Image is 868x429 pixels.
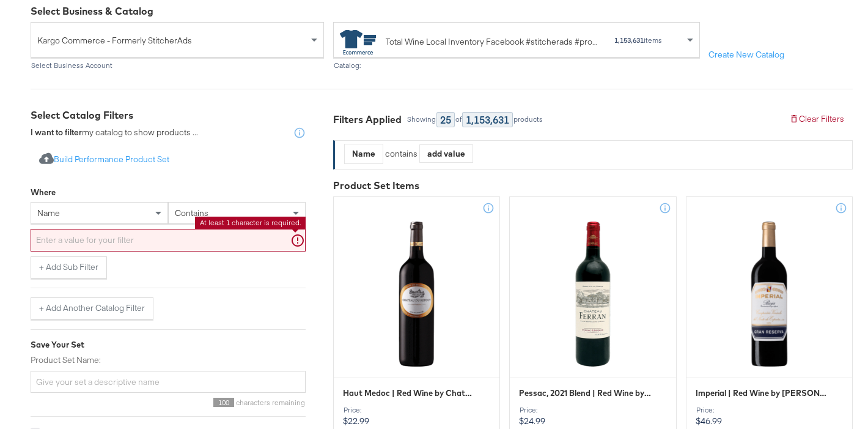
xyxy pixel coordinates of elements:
div: Total Wine Local Inventory Facebook #stitcherads #product-catalog #keep [386,35,601,48]
div: Filters Applied [333,113,402,127]
div: Price: [696,406,843,414]
div: products [513,115,543,124]
p: $46.99 [696,406,843,427]
div: my catalog to show products ... [31,127,198,139]
div: Name [345,144,383,163]
span: Kargo Commerce - Formerly StitcherAds [37,30,308,51]
button: Clear Filters [781,108,853,130]
span: Haut Medoc | Red Wine by Chateau du Retout | 750ml [343,387,476,399]
span: Imperial | Red Wine by Cune | 750ml | Barrel Score 90 Points [696,387,828,399]
div: 25 [436,112,455,127]
div: of [455,115,462,124]
input: Enter a value for your filter [31,229,306,252]
div: Price: [519,406,666,414]
div: 1,153,631 [462,112,513,127]
div: add value [420,144,473,163]
input: Give your set a descriptive name [31,371,306,394]
div: Select Business & Catalog [31,4,853,18]
strong: 1,153,631 [614,35,644,45]
div: contains [383,148,419,160]
strong: I want to filter [31,127,82,138]
div: characters remaining [31,398,306,407]
button: + Add Another Catalog Filter [31,297,153,319]
li: At least 1 character is required. [200,218,301,228]
div: Select Business Account [31,61,324,70]
span: name [37,207,60,218]
div: Product Set Items [333,179,853,193]
div: Save Your Set [31,339,306,351]
div: Where [31,187,56,198]
label: Product Set Name: [31,354,306,366]
span: contains [175,207,208,218]
div: Catalog: [333,61,700,70]
button: + Add Sub Filter [31,256,107,278]
div: items [614,36,663,45]
p: $24.99 [519,406,666,427]
button: Create New Catalog [700,44,793,66]
button: Build Performance Product Set [31,149,178,171]
span: 100 [213,398,234,407]
span: Pessac, 2021 Blend | Red Wine by Chateau Ferran | 750ml | Bordeaux [519,387,652,399]
div: Showing [406,115,436,124]
div: Price: [343,406,490,414]
div: Select Catalog Filters [31,108,306,122]
p: $22.99 [343,406,490,427]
